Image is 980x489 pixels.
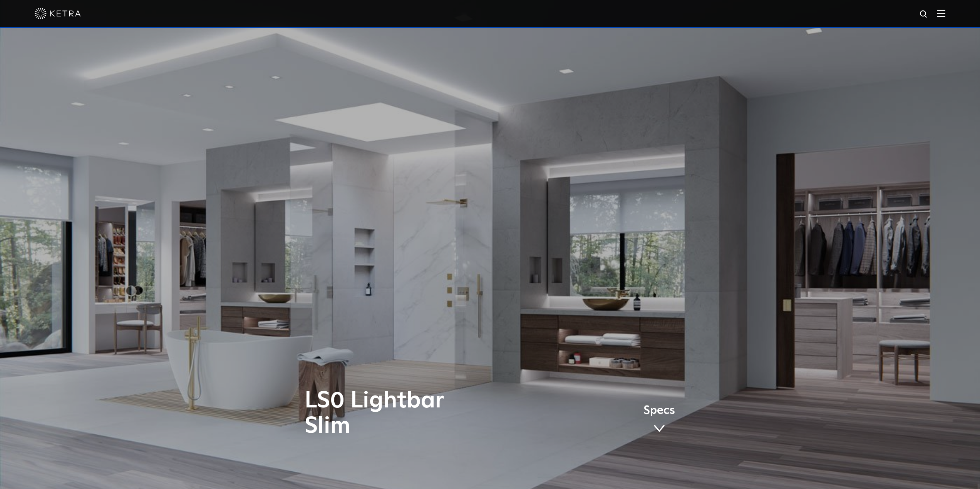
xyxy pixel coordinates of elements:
[919,10,929,19] img: search icon
[643,405,675,416] span: Specs
[305,388,522,439] h1: LS0 Lightbar Slim
[643,405,675,435] a: Specs
[35,8,81,19] img: ketra-logo-2019-white
[937,10,945,17] img: Hamburger%20Nav.svg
